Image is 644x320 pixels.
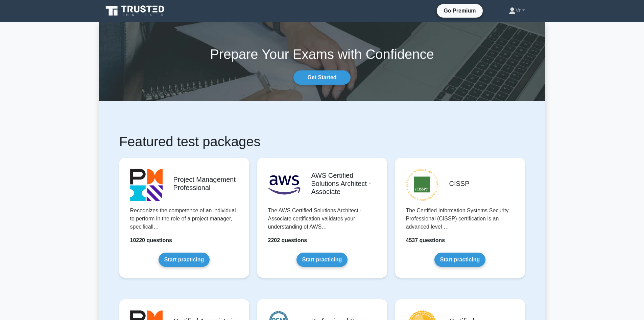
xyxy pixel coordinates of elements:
[493,4,541,17] a: Vr
[434,253,485,267] a: Start practicing
[159,253,210,267] a: Start practicing
[293,70,350,85] a: Get Started
[296,253,348,267] a: Start practicing
[439,6,480,15] a: Go Premium
[99,46,545,62] h1: Prepare Your Exams with Confidence
[119,133,525,150] h1: Featured test packages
